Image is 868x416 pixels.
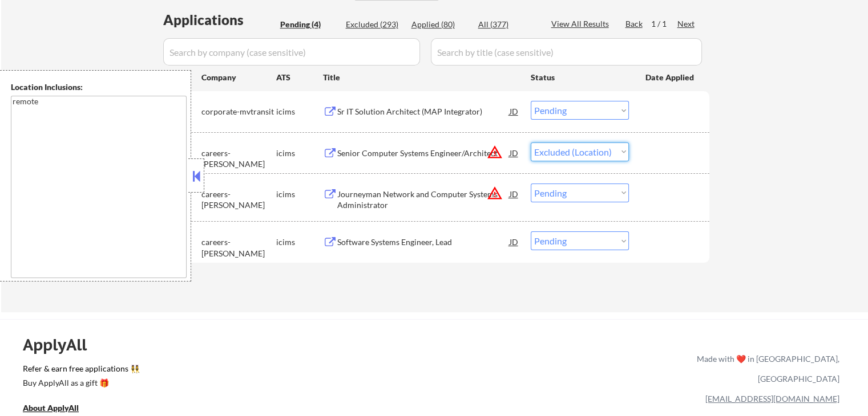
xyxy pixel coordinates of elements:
[23,402,95,416] a: About ApplyAll
[201,236,276,259] div: careers-[PERSON_NAME]
[487,185,503,201] button: warning_amber
[508,142,520,163] div: JD
[625,18,644,30] div: Back
[201,189,276,211] div: careers-[PERSON_NAME]
[337,106,510,117] div: Sr IT Solution Architect (MAP Integrator)
[201,72,276,83] div: Company
[677,18,696,30] div: Next
[431,38,702,66] input: Search by title (case sensitive)
[23,335,100,354] div: ApplyAll
[645,72,696,83] div: Date Applied
[280,19,337,30] div: Pending (4)
[478,19,535,30] div: All (377)
[276,236,323,248] div: icims
[551,18,612,30] div: View All Results
[163,38,420,66] input: Search by company (case sensitive)
[411,19,469,30] div: Applied (80)
[487,144,503,160] button: warning_amber
[337,148,510,159] div: Senior Computer Systems Engineer/Architect
[508,183,520,204] div: JD
[201,148,276,170] div: careers-[PERSON_NAME]
[692,349,839,389] div: Made with ❤️ in [GEOGRAPHIC_DATA], [GEOGRAPHIC_DATA]
[337,189,510,211] div: Journeyman Network and Computer Systems Administrator
[346,19,403,30] div: Excluded (293)
[323,72,520,83] div: Title
[705,394,839,403] a: [EMAIL_ADDRESS][DOMAIN_NAME]
[23,377,137,391] a: Buy ApplyAll as a gift 🎁
[276,189,323,200] div: icims
[201,106,276,117] div: corporate-mvtransit
[163,13,276,27] div: Applications
[508,101,520,121] div: JD
[531,67,629,87] div: Status
[23,365,458,377] a: Refer & earn free applications 👯‍♀️
[337,236,510,248] div: Software Systems Engineer, Lead
[11,81,187,93] div: Location Inclusions:
[276,148,323,159] div: icims
[276,72,323,83] div: ATS
[276,106,323,117] div: icims
[508,231,520,252] div: JD
[23,403,79,413] u: About ApplyAll
[651,18,677,30] div: 1 / 1
[23,379,137,387] div: Buy ApplyAll as a gift 🎁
